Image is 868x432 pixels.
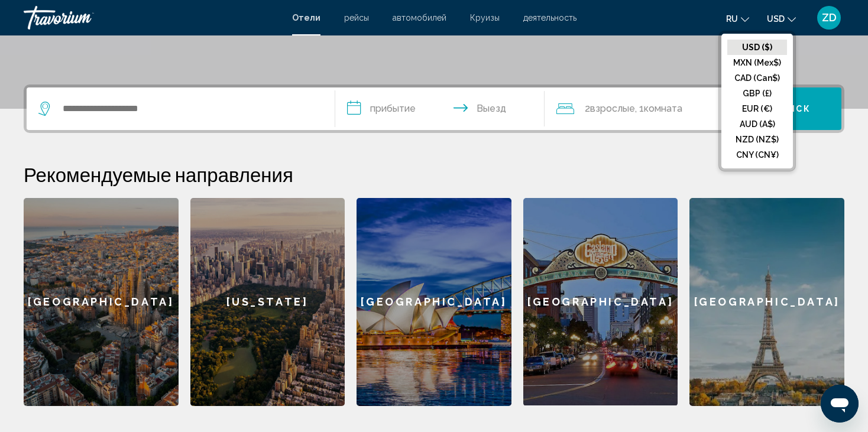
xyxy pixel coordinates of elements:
[767,10,796,27] button: Change currency
[689,198,844,406] a: [GEOGRAPHIC_DATA]
[727,55,787,70] button: MXN (Mex$)
[523,198,678,405] div: [GEOGRAPHIC_DATA]
[24,163,844,186] h2: Рекомендуемые направления
[727,86,787,101] button: GBP (£)
[814,5,844,30] button: User Menu
[393,13,446,22] a: автомобилей
[470,13,500,22] a: Круизы
[727,147,787,163] button: CNY (CN¥)
[24,6,280,30] a: Travorium
[357,198,511,406] a: [GEOGRAPHIC_DATA]
[545,87,743,130] button: Travelers: 2 adults, 0 children
[726,14,738,24] span: ru
[767,14,785,24] span: USD
[190,198,345,406] a: [US_STATE]
[726,10,749,27] button: Change language
[523,13,576,22] a: деятельность
[727,70,787,86] button: CAD (Can$)
[644,103,682,114] span: Комната
[590,103,635,114] span: Взрослые
[585,100,635,117] span: 2
[24,198,179,406] a: [GEOGRAPHIC_DATA]
[292,13,320,22] a: Отели
[344,13,369,22] a: рейсы
[727,101,787,116] button: EUR (€)
[727,116,787,132] button: AUD (A$)
[523,198,678,406] a: [GEOGRAPHIC_DATA]
[635,100,682,117] span: , 1
[727,40,787,55] button: USD ($)
[821,385,859,423] iframe: Кнопка запуска окна обмена сообщениями
[822,12,837,24] span: ZD
[727,132,787,147] button: NZD (NZ$)
[27,87,841,130] div: Search widget
[335,87,545,130] button: Check in and out dates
